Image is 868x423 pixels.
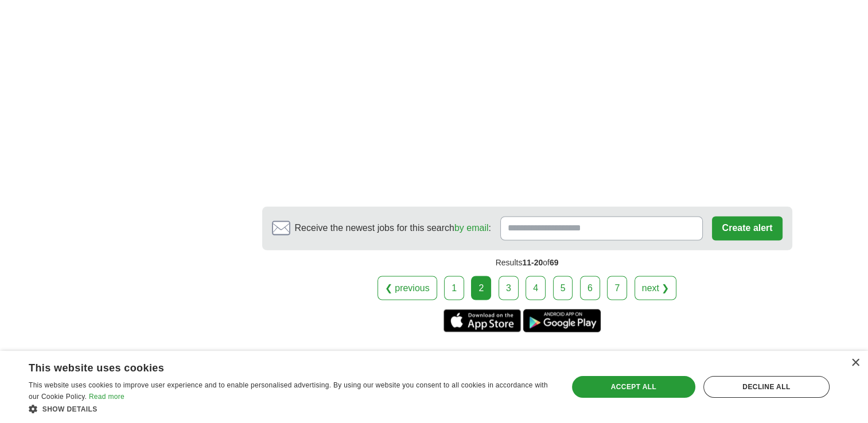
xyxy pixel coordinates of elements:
a: 6 [580,276,600,300]
a: 5 [553,276,573,300]
span: 11-20 [522,258,543,267]
a: 3 [499,276,519,300]
a: ❮ previous [377,276,437,300]
a: 7 [607,276,627,300]
span: This website uses cookies to improve user experience and to enable personalised advertising. By u... [29,381,548,401]
div: This website uses cookies [29,358,523,375]
a: 4 [526,276,546,300]
a: 1 [444,276,464,300]
div: Decline all [703,376,830,398]
a: by email [454,223,489,233]
div: 2 [471,276,491,300]
a: Read more, opens a new window [89,393,124,401]
span: 69 [550,258,559,267]
a: Get the Android app [523,309,601,332]
button: Create alert [712,216,782,240]
a: next ❯ [635,276,677,300]
div: Results of [262,250,792,276]
a: Get the iPhone app [443,309,521,332]
span: Receive the newest jobs for this search : [295,221,491,235]
span: Show details [42,405,98,413]
div: Show details [29,403,552,414]
div: Close [851,359,859,367]
div: Accept all [572,376,695,398]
